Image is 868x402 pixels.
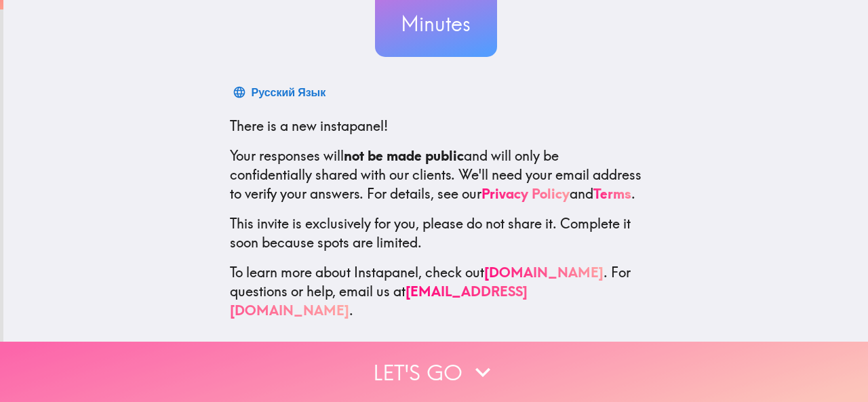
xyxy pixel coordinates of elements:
p: Your responses will and will only be confidentially shared with our clients. We'll need your emai... [230,146,642,203]
p: This invite is exclusively for you, please do not share it. Complete it soon because spots are li... [230,214,642,252]
a: [EMAIL_ADDRESS][DOMAIN_NAME] [230,283,528,319]
a: Privacy Policy [481,185,570,202]
div: Русский Язык [252,83,326,102]
p: To learn more about Instapanel, check out . For questions or help, email us at . [230,263,642,320]
a: [DOMAIN_NAME] [484,264,604,281]
button: Русский Язык [230,79,332,106]
h3: Minutes [375,9,497,38]
span: There is a new instapanel! [230,117,388,134]
a: Terms [593,185,631,202]
b: not be made public [344,147,464,164]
